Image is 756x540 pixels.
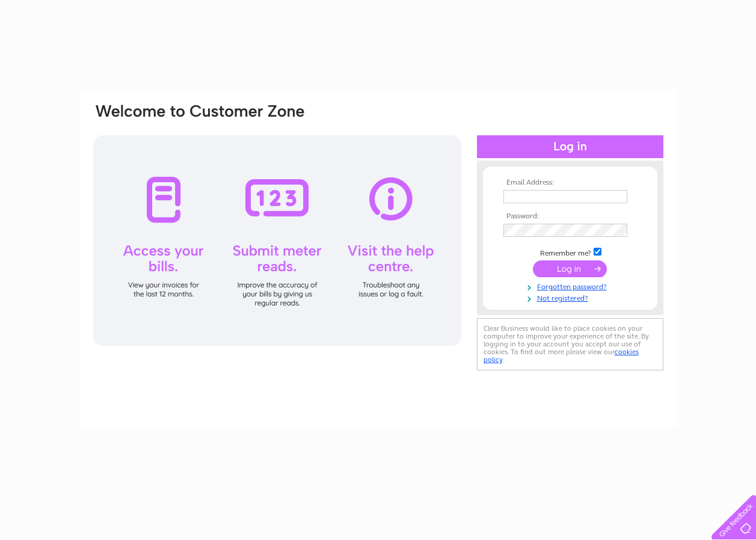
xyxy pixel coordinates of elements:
[533,260,607,277] input: Submit
[500,179,640,187] th: Email Address:
[500,246,640,258] td: Remember me?
[484,348,639,364] a: cookies policy
[477,318,663,370] div: Clear Business would like to place cookies on your computer to improve your experience of the sit...
[503,292,640,303] a: Not registered?
[503,280,640,292] a: Forgotten password?
[500,212,640,221] th: Password:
